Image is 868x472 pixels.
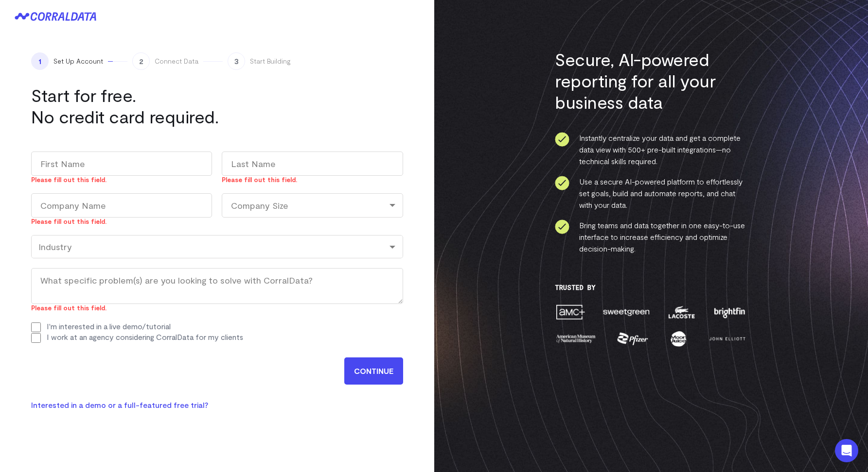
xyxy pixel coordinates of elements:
[31,304,403,312] div: Please fill out this field.
[555,49,747,113] h3: Secure, AI-powered reporting for all your business data
[53,56,103,66] span: Set Up Account
[155,56,198,66] span: Connect Data
[344,357,403,385] input: CONTINUE
[835,439,858,462] div: Open Intercom Messenger
[31,218,212,225] div: Please fill out this field.
[555,176,747,211] li: Use a secure AI-powered platform to effortlessly set goals, build and automate reports, and chat ...
[132,52,150,70] span: 2
[31,84,284,127] h1: Start for free. No credit card required.
[47,332,243,341] label: I work at an agency considering CorralData for my clients
[31,176,212,184] div: Please fill out this field.
[222,193,403,218] div: Company Size
[555,132,747,167] li: Instantly centralize your data and get a complete data view with 500+ pre-built integrations—no t...
[31,400,208,409] a: Interested in a demo or a full-featured free trial?
[555,219,747,254] li: Bring teams and data together in one easy-to-use interface to increase efficiency and optimize de...
[47,321,171,331] label: I'm interested in a live demo/tutorial
[38,241,396,252] div: Industry
[555,284,747,291] h3: Trusted By
[222,152,403,176] input: Last Name
[228,52,245,70] span: 3
[31,152,212,176] input: First Name
[250,56,291,66] span: Start Building
[31,52,49,70] span: 1
[31,193,212,218] input: Company Name
[222,176,403,184] div: Please fill out this field.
